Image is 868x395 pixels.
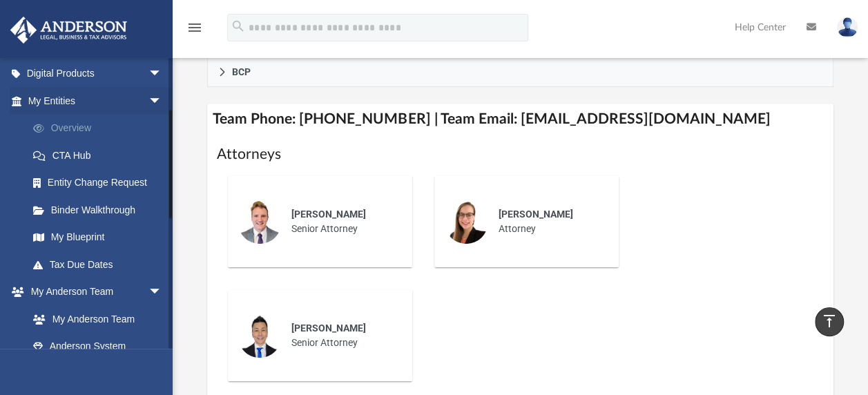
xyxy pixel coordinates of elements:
i: menu [186,19,203,36]
h4: Team Phone: [PHONE_NUMBER] | Team Email: [EMAIL_ADDRESS][DOMAIN_NAME] [207,104,833,135]
div: Senior Attorney [282,197,403,246]
img: thumbnail [238,200,282,244]
span: BCP [232,67,251,77]
i: vertical_align_top [821,313,838,329]
img: thumbnail [444,200,488,244]
span: arrow_drop_down [148,60,176,88]
a: Overview [19,115,183,142]
a: My Anderson Teamarrow_drop_down [10,278,176,306]
a: vertical_align_top [815,307,844,336]
span: [PERSON_NAME] [291,322,366,334]
img: User Pic [837,17,858,37]
h1: Attorneys [217,144,823,164]
a: My Anderson Team [19,305,169,333]
a: My Entitiesarrow_drop_down [10,87,183,115]
a: Binder Walkthrough [19,196,183,224]
span: arrow_drop_down [148,278,176,307]
a: Anderson System [19,333,176,360]
a: CTA Hub [19,142,183,169]
a: BCP [207,57,833,87]
img: Anderson Advisors Platinum Portal [6,17,131,44]
span: arrow_drop_down [148,87,176,115]
a: menu [186,26,203,36]
div: Attorney [488,197,609,246]
div: Senior Attorney [282,311,403,360]
a: Entity Change Request [19,169,183,197]
span: [PERSON_NAME] [498,209,572,220]
i: search [231,19,246,34]
a: Digital Productsarrow_drop_down [10,60,183,88]
a: My Blueprint [19,224,176,251]
span: [PERSON_NAME] [291,209,366,220]
a: Tax Due Dates [19,251,183,278]
img: thumbnail [238,314,282,358]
